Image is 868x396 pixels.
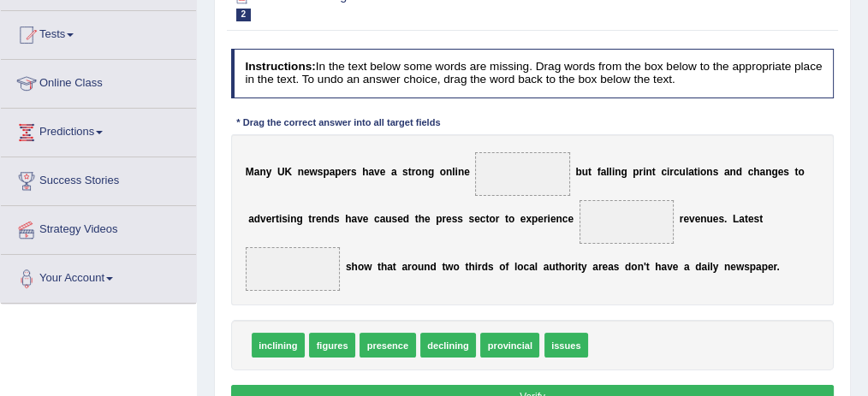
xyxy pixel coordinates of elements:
[644,260,646,272] b: '
[312,213,316,225] b: r
[345,213,351,225] b: h
[621,166,627,178] b: g
[514,260,517,272] b: l
[442,260,445,272] b: t
[614,260,620,272] b: s
[308,213,312,225] b: t
[581,260,587,272] b: y
[588,166,592,178] b: t
[733,213,739,225] b: L
[582,166,588,178] b: u
[768,260,774,272] b: e
[695,260,701,272] b: d
[565,260,571,272] b: o
[246,166,254,178] b: M
[759,213,763,225] b: t
[288,213,290,225] b: i
[713,260,719,272] b: y
[744,260,750,272] b: s
[499,260,505,272] b: o
[342,166,348,178] b: e
[556,213,562,225] b: n
[578,260,581,272] b: t
[482,260,488,272] b: d
[284,166,292,178] b: K
[684,260,690,272] b: a
[608,260,614,272] b: a
[544,213,548,225] b: r
[756,260,762,272] b: a
[277,166,285,178] b: U
[446,213,452,225] b: e
[381,260,387,272] b: h
[458,166,464,178] b: n
[538,213,544,225] b: e
[422,166,428,178] b: n
[335,166,341,178] b: p
[575,260,578,272] b: i
[759,166,765,178] b: a
[446,166,452,178] b: n
[724,213,727,225] b: .
[475,260,478,272] b: i
[430,260,436,272] b: d
[524,260,530,272] b: c
[592,260,598,272] b: a
[745,213,748,225] b: t
[689,213,695,225] b: v
[468,260,474,272] b: h
[680,166,686,178] b: u
[374,166,380,178] b: v
[496,213,500,225] b: r
[580,200,675,244] span: Drop target
[517,260,523,272] b: o
[282,213,288,225] b: s
[508,213,514,225] b: o
[1,157,196,200] a: Success Stories
[667,260,673,272] b: v
[598,260,603,272] b: r
[323,166,329,178] b: p
[236,9,252,21] span: 2
[683,213,689,225] b: e
[532,213,538,225] b: p
[475,152,570,196] span: Drop target
[798,166,804,178] b: o
[352,260,358,272] b: h
[402,166,408,178] b: s
[351,166,357,178] b: s
[1,11,196,54] a: Tests
[669,166,674,178] b: r
[724,166,730,178] b: a
[700,166,706,178] b: o
[736,260,744,272] b: w
[655,260,661,272] b: h
[646,260,650,272] b: t
[378,260,381,272] b: t
[362,166,368,178] b: h
[455,166,458,178] b: i
[298,166,304,178] b: n
[794,166,798,178] b: t
[776,260,779,272] b: .
[290,213,296,225] b: n
[601,166,607,178] b: a
[358,260,364,272] b: o
[412,260,418,272] b: o
[445,260,453,272] b: w
[464,166,470,178] b: e
[625,260,631,272] b: d
[276,213,279,225] b: t
[571,260,575,272] b: r
[425,213,431,225] b: e
[748,166,754,178] b: c
[700,213,706,225] b: n
[271,213,276,225] b: r
[368,166,374,178] b: a
[773,260,776,272] b: r
[526,213,532,225] b: x
[535,260,538,272] b: l
[1,206,196,249] a: Strategy Videos
[505,213,508,225] b: t
[544,333,588,358] span: issues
